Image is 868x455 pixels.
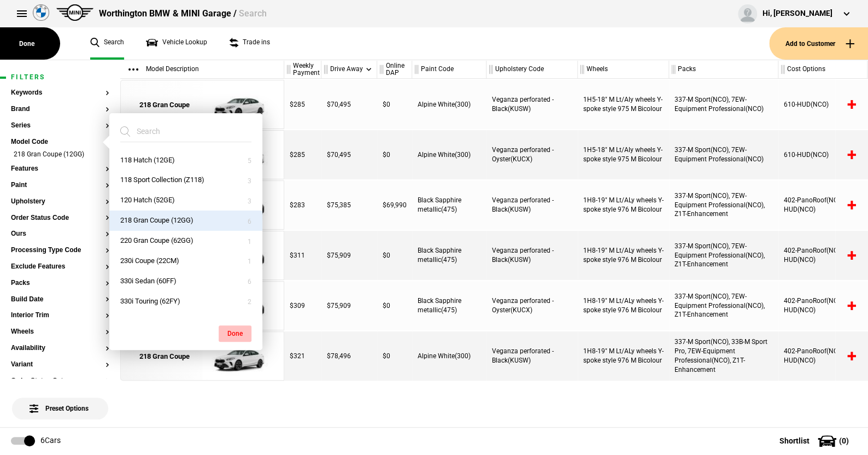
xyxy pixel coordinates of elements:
button: Order Status Code [11,214,109,222]
div: 337-M Sport(NCO), 7EW-Equipment Professional(NCO) [669,80,778,129]
section: Wheels [11,328,109,345]
button: Shortlist(0) [763,427,868,454]
div: $311 [284,231,321,280]
div: $285 [284,80,321,129]
div: $70,495 [321,80,377,129]
div: 337-M Sport(NCO), 7EW-Equipment Professional(NCO), Z1T-Enhancement [669,180,778,230]
div: $0 [377,231,412,280]
div: Upholstery Code [486,60,577,79]
div: $285 [284,130,321,179]
section: Paint [11,182,109,198]
div: 337-M Sport(NCO), 7EW-Equipment Professional(NCO), Z1T-Enhancement [669,231,778,280]
section: Build Date [11,296,109,312]
button: Packs [11,279,109,287]
button: Done [219,325,251,342]
div: 218 Gran Coupe [139,100,190,110]
section: Packs [11,279,109,296]
div: 402-PanoRoof(NCO), 610-HUD(NCO) [778,180,867,230]
span: Search [238,8,266,19]
img: cosySec [202,80,278,130]
button: Interior Trim [11,312,109,319]
div: Hi, [PERSON_NAME] [763,8,832,19]
div: 1H5-18" M Lt/Aly wheels Y-spoke style 975 M Bicolour [578,80,669,129]
div: $283 [284,180,321,230]
div: Packs [669,60,778,79]
div: Wheels [578,60,668,79]
div: $69,990 [377,180,412,230]
div: $0 [377,281,412,330]
section: Features [11,165,109,182]
section: Model Code218 Gran Coupe (12GG) [11,138,109,166]
div: $321 [284,331,321,381]
div: 1H8-19" M Lt/ALy wheels Y-spoke style 976 M Bicolour [578,180,669,230]
div: Alpine White(300) [412,331,486,381]
section: Variant [11,361,109,377]
button: 220 Gran Coupe (62GG) [109,231,262,251]
button: 120 Hatch (52GE) [109,190,262,211]
div: 402-PanoRoof(NCO), 610-HUD(NCO) [778,281,867,330]
div: Veganza perforated - Black(KUSW) [486,231,578,280]
div: 1H8-19" M Lt/ALy wheels Y-spoke style 976 M Bicolour [578,231,669,280]
div: $0 [377,331,412,381]
div: 6 Cars [40,435,61,446]
div: Veganza perforated - Black(KUSW) [486,180,578,230]
a: 218 Gran Coupe [126,332,202,381]
div: $75,909 [321,231,377,280]
button: 118 Sport Collection (Z118) [109,170,262,190]
div: 218 Gran Coupe [139,352,190,361]
button: Wheels [11,328,109,336]
button: Brand [11,106,109,113]
h1: Filters [11,74,109,81]
section: Exclude Features [11,263,109,279]
button: 230i Coupe (22CM) [109,251,262,271]
section: Processing Type Code [11,247,109,263]
section: Availability [11,345,109,361]
section: Series [11,122,109,138]
div: $309 [284,281,321,330]
button: Variant [11,361,109,369]
button: Ours [11,230,109,238]
button: Exclude Features [11,263,109,271]
div: Online DAP [377,60,412,79]
img: mini.png [56,4,93,21]
div: $0 [377,80,412,129]
div: Model Description [120,60,284,79]
div: Veganza perforated - Oyster(KUCX) [486,130,578,179]
div: 337-M Sport(NCO), 7EW-Equipment Professional(NCO) [669,130,778,179]
div: 337-M Sport(NCO), 7EW-Equipment Professional(NCO), Z1T-Enhancement [669,281,778,330]
div: $75,909 [321,281,377,330]
section: Upholstery [11,198,109,214]
div: Black Sapphire metallic(475) [412,231,486,280]
li: 218 Gran Coupe (12GG) [11,150,109,161]
div: $70,495 [321,130,377,179]
input: Search [120,121,238,141]
a: Trade ins [229,27,270,60]
div: Veganza perforated - Black(KUSW) [486,80,578,129]
div: $75,385 [321,180,377,230]
div: $0 [377,130,412,179]
div: Paint Code [412,60,486,79]
button: 330i Touring (62FY) [109,291,262,312]
div: 337-M Sport(NCO), 33B-M Sport Pro, 7EW-Equipment Professional(NCO), Z1T-Enhancement [669,331,778,381]
button: 330i Sedan (60FF) [109,271,262,291]
section: Ours [11,230,109,247]
span: Shortlist [779,437,810,445]
span: Preset Options [32,391,89,412]
button: Build Date [11,296,109,304]
button: Availability [11,345,109,352]
div: 610-HUD(NCO) [778,80,867,129]
div: $78,496 [321,331,377,381]
button: Upholstery [11,198,109,206]
button: Features [11,165,109,173]
button: Add to Customer [769,27,868,60]
button: Model Code [11,138,109,146]
div: 610-HUD(NCO) [778,130,867,179]
div: Alpine White(300) [412,80,486,129]
button: Paint [11,182,109,189]
div: Alpine White(300) [412,130,486,179]
div: Veganza perforated - Oyster(KUCX) [486,281,578,330]
div: Cost Options [778,60,867,79]
div: 402-PanoRoof(NCO), 610-HUD(NCO) [778,331,867,381]
button: Series [11,122,109,130]
section: Keywords [11,89,109,106]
